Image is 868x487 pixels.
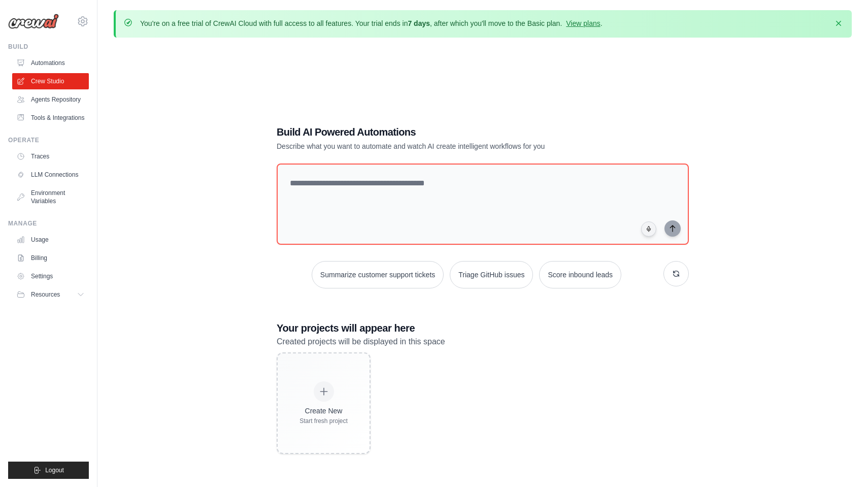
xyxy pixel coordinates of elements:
a: Automations [12,55,89,71]
strong: 7 days [408,19,430,27]
a: LLM Connections [12,167,89,183]
button: Summarize customer support tickets [312,261,444,288]
button: Resources [12,286,89,303]
a: View plans [566,19,600,27]
p: Describe what you want to automate and watch AI create intelligent workflows for you [277,141,618,151]
a: Crew Studio [12,73,89,89]
a: Environment Variables [12,185,89,209]
div: Build [8,43,89,51]
div: Create New [299,406,348,416]
a: Agents Repository [12,91,89,108]
div: Operate [8,136,89,144]
div: Start fresh project [299,417,348,425]
h3: Your projects will appear here [277,321,689,335]
p: Created projects will be displayed in this space [277,335,689,348]
a: Billing [12,250,89,266]
a: Tools & Integrations [12,110,89,126]
a: Traces [12,148,89,165]
a: Usage [12,232,89,248]
button: Click to speak your automation idea [641,221,656,237]
button: Triage GitHub issues [450,261,533,288]
button: Get new suggestions [663,261,689,286]
span: Logout [45,466,64,474]
h1: Build AI Powered Automations [277,125,618,139]
button: Score inbound leads [539,261,621,288]
button: Logout [8,462,89,479]
p: You're on a free trial of CrewAI Cloud with full access to all features. Your trial ends in , aft... [140,18,603,28]
a: Settings [12,268,89,284]
div: Manage [8,219,89,228]
span: Resources [31,290,60,299]
img: Logo [8,14,59,29]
